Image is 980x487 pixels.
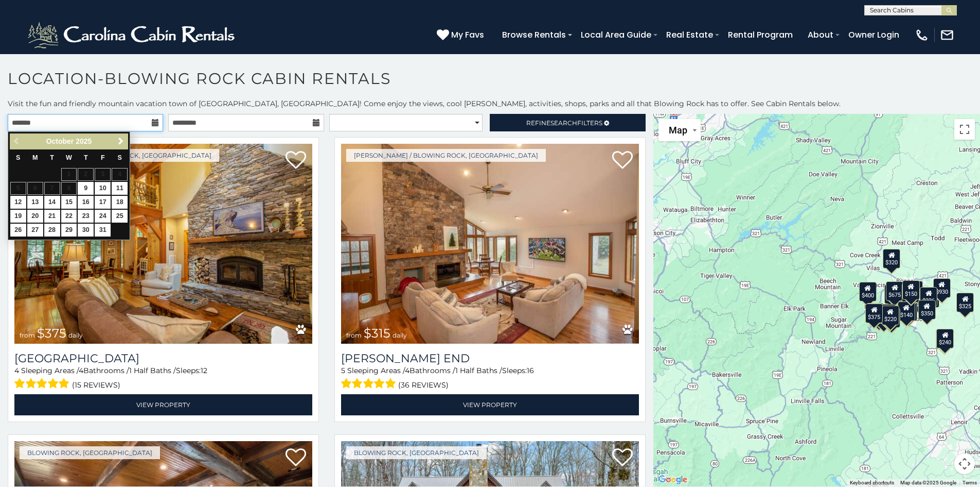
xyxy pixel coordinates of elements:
a: 15 [61,196,77,209]
a: Add to favorites [612,150,633,172]
div: $226 [920,287,938,307]
div: $315 [884,284,902,304]
div: $165 [879,304,896,324]
span: Thursday [84,154,88,161]
img: Moss End [341,144,639,344]
a: RefineSearchFilters [490,114,645,131]
a: 13 [27,196,43,209]
a: Browse Rentals [497,26,571,44]
a: Moss End from $315 daily [341,144,639,344]
div: $240 [937,329,954,348]
a: 23 [78,210,94,223]
span: Map data ©2025 Google [900,480,956,485]
span: 12 [201,366,207,375]
div: $140 [898,301,915,321]
span: from [346,331,362,339]
a: 9 [78,182,94,195]
span: 1 Half Baths / [455,366,502,375]
a: [GEOGRAPHIC_DATA] [14,351,312,365]
a: Rental Program [723,26,798,44]
div: $400 [859,282,877,301]
a: 30 [78,224,94,237]
a: 25 [112,210,128,223]
a: View Property [341,394,639,415]
a: 14 [44,196,60,209]
a: Blowing Rock, [GEOGRAPHIC_DATA] [20,446,160,459]
div: $350 [918,299,936,319]
span: from [20,331,35,339]
span: Monday [32,154,38,161]
a: 11 [112,182,128,195]
a: 19 [10,210,26,223]
button: Change map style [658,119,701,141]
div: $320 [883,248,901,268]
a: My Favs [437,28,487,42]
a: 21 [44,210,60,223]
span: Sunday [16,154,20,161]
a: 10 [95,182,111,195]
span: (36 reviews) [398,378,449,392]
a: 26 [10,224,26,237]
a: 18 [112,196,128,209]
a: Add to favorites [286,150,306,172]
span: My Favs [451,28,484,41]
span: $315 [364,326,390,341]
a: 31 [95,224,111,237]
div: $375 [865,303,883,323]
a: Real Estate [661,26,718,44]
img: Mountain Song Lodge [14,144,312,344]
a: 16 [78,196,94,209]
a: View Property [14,394,312,415]
img: Google [656,473,690,486]
span: Map [669,125,687,136]
span: Search [550,119,577,127]
div: $675 [886,281,904,300]
div: $930 [933,278,951,297]
a: Add to favorites [612,447,633,469]
button: Keyboard shortcuts [850,479,894,486]
span: $375 [37,326,66,341]
span: daily [393,331,407,339]
div: $150 [902,280,920,300]
a: [PERSON_NAME] End [341,351,639,365]
a: 29 [61,224,77,237]
a: Blowing Rock, [GEOGRAPHIC_DATA] [346,446,487,459]
span: 5 [341,366,345,375]
span: 4 [79,366,83,375]
h3: Moss End [341,351,639,365]
a: 24 [95,210,111,223]
span: 2025 [76,137,92,145]
img: mail-regular-white.png [940,28,954,42]
span: 4 [14,366,19,375]
span: 4 [405,366,409,375]
a: Open this area in Google Maps (opens a new window) [656,473,690,486]
span: (15 reviews) [72,378,120,392]
div: Sleeping Areas / Bathrooms / Sleeps: [14,365,312,392]
a: Mountain Song Lodge from $375 daily [14,144,312,344]
a: Terms (opens in new tab) [963,480,977,485]
span: 1 Half Baths / [129,366,176,375]
div: $345 [883,308,900,328]
div: $285 [936,329,954,348]
a: 27 [27,224,43,237]
div: $410 [866,303,884,323]
h3: Mountain Song Lodge [14,351,312,365]
span: Refine Filters [526,119,602,127]
span: Next [117,137,125,145]
img: phone-regular-white.png [915,28,929,42]
span: October [46,137,74,145]
span: Saturday [118,154,122,161]
span: Tuesday [50,154,54,161]
a: About [803,26,839,44]
a: [PERSON_NAME] / Blowing Rock, [GEOGRAPHIC_DATA] [346,149,546,162]
img: White-1-2.png [26,20,239,51]
div: $325 [957,292,974,312]
div: $355 [876,307,893,326]
span: daily [68,331,83,339]
button: Toggle fullscreen view [954,119,975,140]
span: Friday [101,154,105,161]
div: $220 [882,305,899,325]
a: 12 [10,196,26,209]
a: 20 [27,210,43,223]
a: 17 [95,196,111,209]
